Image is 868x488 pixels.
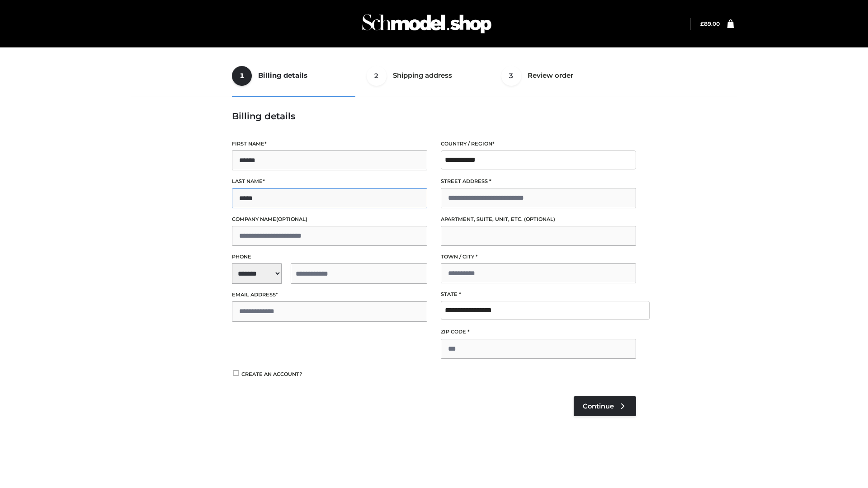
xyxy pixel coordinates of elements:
input: Create an account? [232,370,240,376]
label: Phone [232,253,427,261]
span: Create an account? [241,371,302,377]
h3: Billing details [232,111,636,122]
span: £ [700,20,704,27]
label: Company name [232,215,427,224]
label: Street address [441,177,636,186]
img: Schmodel Admin 964 [359,6,495,42]
label: Last name [232,177,427,186]
label: Town / City [441,253,636,261]
span: (optional) [524,216,555,222]
bdi: 89.00 [700,20,720,27]
span: Continue [583,402,614,410]
span: (optional) [276,216,307,222]
label: Email address [232,291,427,299]
label: State [441,290,636,299]
a: £89.00 [700,20,720,27]
a: Continue [574,396,636,416]
label: Apartment, suite, unit, etc. [441,215,636,224]
label: First name [232,140,427,148]
label: ZIP Code [441,328,636,336]
label: Country / Region [441,140,636,148]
